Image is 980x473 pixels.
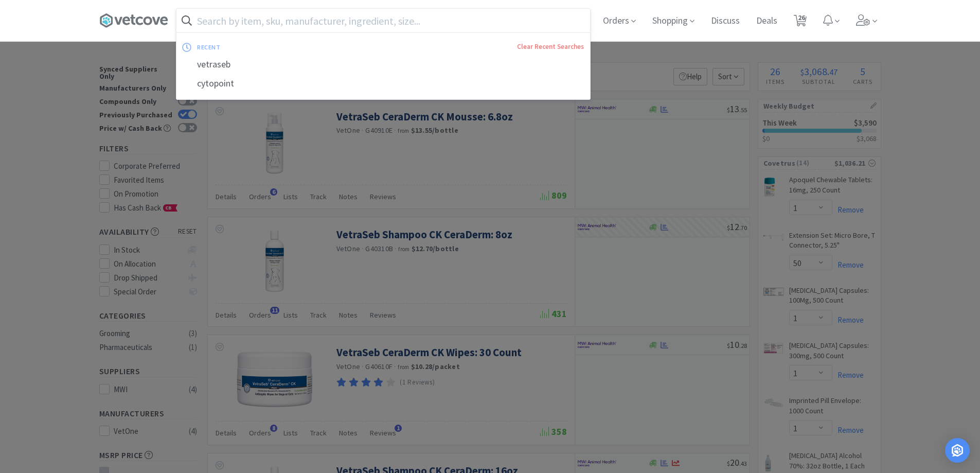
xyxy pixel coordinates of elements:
a: Deals [752,16,781,26]
div: cytopoint [176,74,590,93]
div: recent [197,39,368,55]
div: vetraseb [176,55,590,74]
a: Clear Recent Searches [517,42,584,51]
input: Search by item, sku, manufacturer, ingredient, size... [176,9,590,32]
div: Open Intercom Messenger [945,438,970,463]
a: Discuss [707,16,744,26]
a: 26 [790,17,811,27]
